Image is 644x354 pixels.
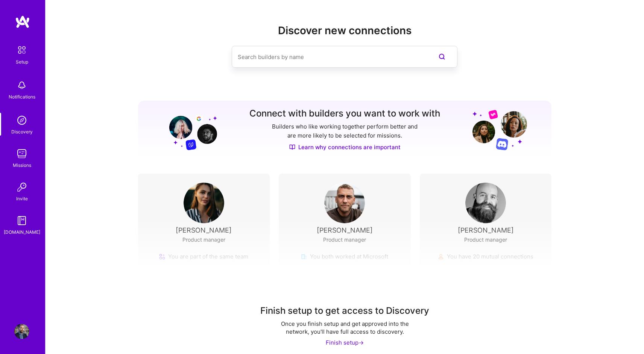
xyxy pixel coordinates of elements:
[249,108,440,119] h3: Connect with builders you want to work with
[14,146,29,161] img: teamwork
[326,339,364,346] div: Finish setup ->
[163,109,217,150] img: Grow your network
[4,228,40,236] div: [DOMAIN_NAME]
[238,47,421,67] input: Search builders by name
[14,113,29,128] img: discovery
[260,305,429,317] div: Finish setup to get access to Discovery
[14,324,29,339] img: User Avatar
[16,195,28,203] div: Invite
[289,143,401,151] a: Learn why connections are important
[465,183,506,223] img: User Avatar
[15,15,30,29] img: logo
[437,52,447,61] i: icon SearchPurple
[16,58,28,66] div: Setup
[270,320,420,336] div: Once you finish setup and get approved into the network, you'll have full access to discovery.
[14,180,29,195] img: Invite
[289,144,295,150] img: Discover
[270,122,419,140] p: Builders who like working together perform better and are more likely to be selected for missions.
[14,42,30,58] img: setup
[138,24,552,37] h2: Discover new connections
[472,109,527,150] img: Grow your network
[13,161,31,169] div: Missions
[184,183,224,223] img: User Avatar
[12,324,31,339] a: User Avatar
[9,93,35,101] div: Notifications
[324,183,365,223] img: User Avatar
[11,128,33,136] div: Discovery
[14,213,29,228] img: guide book
[14,78,29,93] img: bell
